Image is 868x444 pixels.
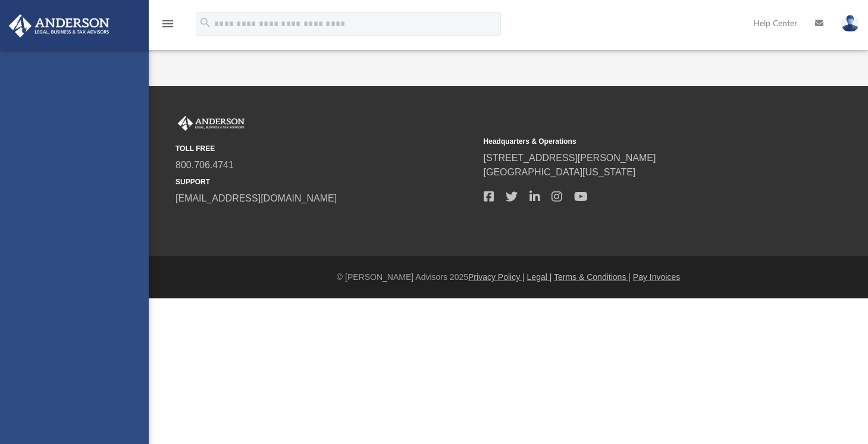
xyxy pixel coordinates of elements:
small: TOLL FREE [176,143,475,154]
small: SUPPORT [176,177,475,187]
small: Headquarters & Operations [484,136,784,147]
img: Anderson Advisors Platinum Portal [176,116,247,131]
img: Anderson Advisors Platinum Portal [5,14,113,37]
a: [EMAIL_ADDRESS][DOMAIN_NAME] [176,193,337,203]
i: menu [161,17,175,31]
a: 800.706.4741 [176,160,234,170]
img: User Pic [841,15,859,32]
a: Terms & Conditions | [554,272,631,282]
a: menu [161,23,175,31]
a: [GEOGRAPHIC_DATA][US_STATE] [484,167,636,177]
a: [STREET_ADDRESS][PERSON_NAME] [484,153,656,163]
a: Pay Invoices [633,272,680,282]
a: Privacy Policy | [468,272,525,282]
div: © [PERSON_NAME] Advisors 2025 [149,271,868,284]
i: search [199,16,212,29]
a: Legal | [527,272,552,282]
